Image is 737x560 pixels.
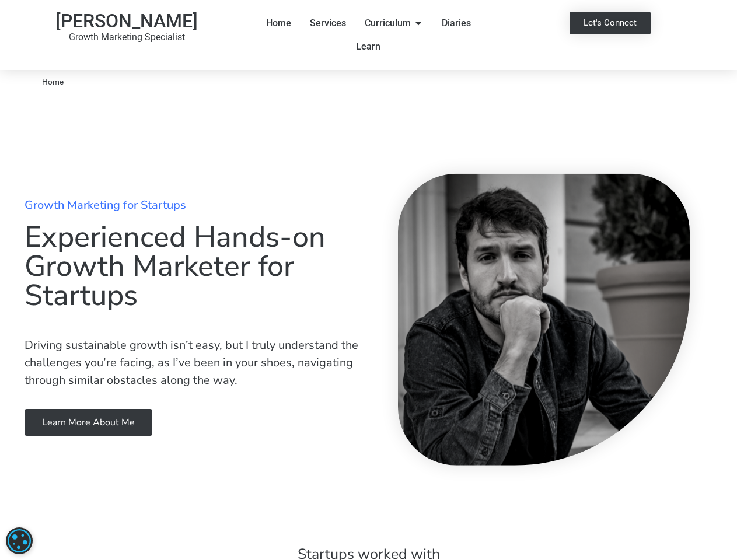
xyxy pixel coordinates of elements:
nav: Menu [253,12,483,58]
span: Services [310,16,346,30]
span: Learn [356,40,380,54]
span: Let's Connect [584,19,637,27]
p: Driving sustainable growth isn’t easy, but I truly understand the challenges you’re facing, as I’... [25,337,363,389]
span: Curriculum [365,16,411,30]
img: Ruben Lozano Me Growth Marketing Specialist www.rubenlozano.me 2 [398,174,690,466]
a: Let's Connect [570,12,651,34]
iframe: Chat Widget [543,434,737,560]
a: [PERSON_NAME] [55,10,198,32]
p: Growth Marketing Specialist [12,30,242,44]
div: Menu Toggle [253,12,483,58]
h1: Experienced Hands-on Growth Marketer for Startups [25,223,363,310]
span: Learn more about me [42,418,135,427]
span: Home [266,16,291,30]
a: Learn more about me [25,409,152,436]
h2: Growth Marketing for Startups [25,199,363,211]
span: Home [42,77,64,86]
span: Diaries [442,16,471,30]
